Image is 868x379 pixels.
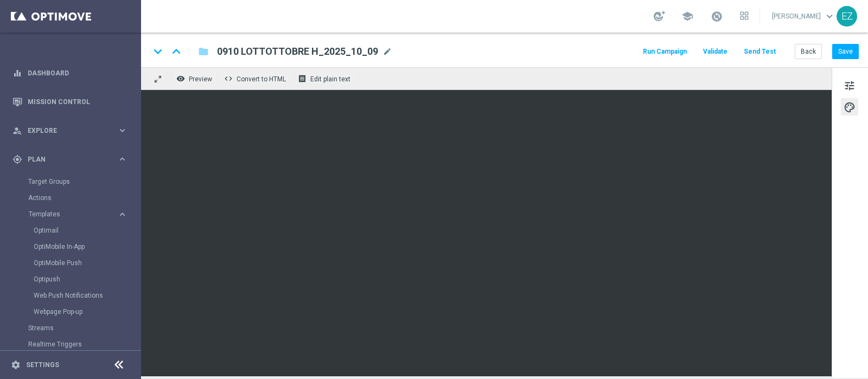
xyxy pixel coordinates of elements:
a: Webpage Pop-up [34,307,113,316]
div: Dashboard [12,59,127,87]
span: Edit plain text [310,75,350,83]
a: Web Push Notifications [34,291,113,300]
a: Optipush [34,275,113,284]
i: keyboard_arrow_up [168,43,184,60]
button: gps_fixed Plan keyboard_arrow_right [12,155,128,164]
i: keyboard_arrow_down [150,43,166,60]
span: keyboard_arrow_down [824,10,835,22]
a: [PERSON_NAME]keyboard_arrow_down [771,8,837,24]
button: Send Test [742,44,777,59]
a: Streams [28,324,113,332]
span: tune [844,79,856,93]
a: OptiMobile In-App [34,242,113,251]
span: palette [844,100,856,114]
div: Templates [29,211,117,217]
div: Actions [28,190,140,206]
div: EZ [837,6,857,27]
a: Optimail [34,226,113,235]
button: equalizer Dashboard [12,69,128,78]
button: person_search Explore keyboard_arrow_right [12,126,128,135]
span: mode_edit [382,47,392,56]
button: Back [795,44,822,59]
a: Target Groups [28,177,113,186]
i: folder [198,45,209,58]
div: OptiMobile In-App [34,239,140,255]
button: tune [841,76,858,94]
a: Mission Control [28,87,127,116]
span: Explore [28,127,117,134]
i: remove_red_eye [176,74,185,83]
div: Target Groups [28,174,140,190]
i: keyboard_arrow_right [117,125,127,136]
a: Realtime Triggers [28,340,113,349]
span: Preview [189,75,212,83]
span: school [681,10,693,22]
i: settings [11,360,21,370]
span: 0910 LOTTOTTOBRE H_2025_10_09 [217,45,378,58]
a: OptiMobile Push [34,259,113,267]
span: Templates [29,211,106,217]
span: code [224,74,233,83]
i: equalizer [12,68,22,78]
i: gps_fixed [12,155,22,164]
i: receipt [298,74,307,83]
a: Actions [28,194,113,202]
button: receipt Edit plain text [295,72,355,86]
button: Mission Control [12,98,128,106]
span: Convert to HTML [237,75,286,83]
div: Mission Control [12,87,127,116]
div: Realtime Triggers [28,336,140,352]
div: Webpage Pop-up [34,304,140,320]
button: Templates keyboard_arrow_right [28,210,128,219]
div: Streams [28,320,140,336]
div: OptiMobile Push [34,255,140,271]
button: Save [832,44,859,59]
button: Run Campaign [641,44,688,59]
div: Explore [12,126,117,136]
span: Plan [28,156,117,163]
a: Settings [26,362,59,368]
i: person_search [12,126,22,136]
div: Optimail [34,222,140,239]
div: Plan [12,155,117,164]
button: Validate [701,44,729,59]
div: Templates [28,206,140,320]
span: Validate [703,48,727,55]
i: keyboard_arrow_right [117,154,127,164]
button: code Convert to HTML [221,72,291,86]
button: folder [197,43,210,60]
a: Dashboard [28,59,127,87]
i: keyboard_arrow_right [117,209,127,220]
button: remove_red_eye Preview [174,72,217,86]
div: Web Push Notifications [34,287,140,304]
button: palette [841,98,858,115]
div: Optipush [34,271,140,287]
